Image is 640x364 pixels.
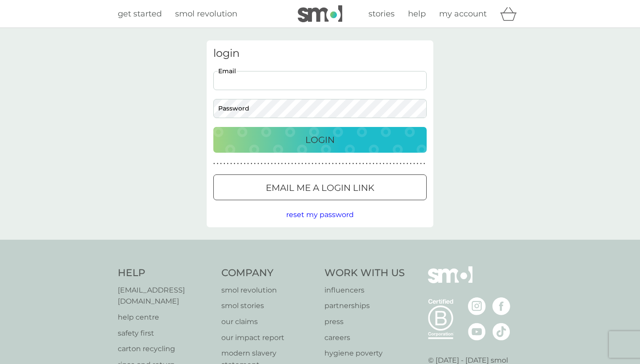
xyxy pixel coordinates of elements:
[368,8,395,20] a: stories
[428,266,472,297] img: smol
[221,285,316,296] a: smol revolution
[380,162,381,166] p: ●
[298,5,342,22] img: smol
[118,8,162,20] a: get started
[393,162,395,166] p: ●
[312,162,313,166] p: ●
[468,297,486,315] img: visit the smol Instagram page
[413,162,415,166] p: ●
[386,162,388,166] p: ●
[324,348,405,359] a: hygiene poverty
[342,162,344,166] p: ●
[324,316,405,328] a: press
[298,162,300,166] p: ●
[217,162,219,166] p: ●
[408,8,426,20] a: help
[213,127,427,153] button: Login
[383,162,384,166] p: ●
[261,162,263,166] p: ●
[403,162,405,166] p: ●
[322,162,324,166] p: ●
[363,162,364,166] p: ●
[325,162,327,166] p: ●
[396,162,398,166] p: ●
[244,162,246,166] p: ●
[237,162,239,166] p: ●
[336,162,337,166] p: ●
[175,8,237,20] a: smol revolution
[251,162,252,166] p: ●
[281,162,283,166] p: ●
[221,300,316,312] a: smol stories
[339,162,340,166] p: ●
[118,312,212,323] a: help centre
[175,9,237,19] span: smol revolution
[324,266,405,280] h4: Work With Us
[328,162,330,166] p: ●
[288,162,290,166] p: ●
[345,162,347,166] p: ●
[349,162,351,166] p: ●
[324,300,405,312] a: partnerships
[368,9,395,19] span: stories
[376,162,378,166] p: ●
[408,9,426,19] span: help
[257,162,259,166] p: ●
[305,133,335,147] p: Login
[500,5,522,23] div: basket
[301,162,303,166] p: ●
[291,162,293,166] p: ●
[468,323,486,340] img: visit the smol Youtube page
[234,162,236,166] p: ●
[213,174,427,200] button: Email me a login link
[278,162,280,166] p: ●
[356,162,357,166] p: ●
[318,162,320,166] p: ●
[271,162,273,166] p: ●
[247,162,249,166] p: ●
[407,162,408,166] p: ●
[439,9,487,19] span: my account
[308,162,310,166] p: ●
[400,162,401,166] p: ●
[221,332,316,344] a: our impact report
[417,162,419,166] p: ●
[492,323,510,340] img: visit the smol Tiktok page
[213,47,427,60] h3: login
[227,162,229,166] p: ●
[324,332,405,344] a: careers
[410,162,412,166] p: ●
[118,285,212,307] p: [EMAIL_ADDRESS][DOMAIN_NAME]
[284,162,286,166] p: ●
[295,162,296,166] p: ●
[118,343,212,355] a: carton recycling
[221,316,316,328] a: our claims
[240,162,242,166] p: ●
[492,297,510,315] img: visit the smol Facebook page
[286,209,354,221] button: reset my password
[332,162,334,166] p: ●
[274,162,276,166] p: ●
[366,162,368,166] p: ●
[424,162,425,166] p: ●
[268,162,269,166] p: ●
[352,162,354,166] p: ●
[420,162,422,166] p: ●
[390,162,392,166] p: ●
[230,162,232,166] p: ●
[221,266,316,280] h4: Company
[266,181,374,195] p: Email me a login link
[118,328,212,339] a: safety first
[369,162,371,166] p: ●
[439,8,487,20] a: my account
